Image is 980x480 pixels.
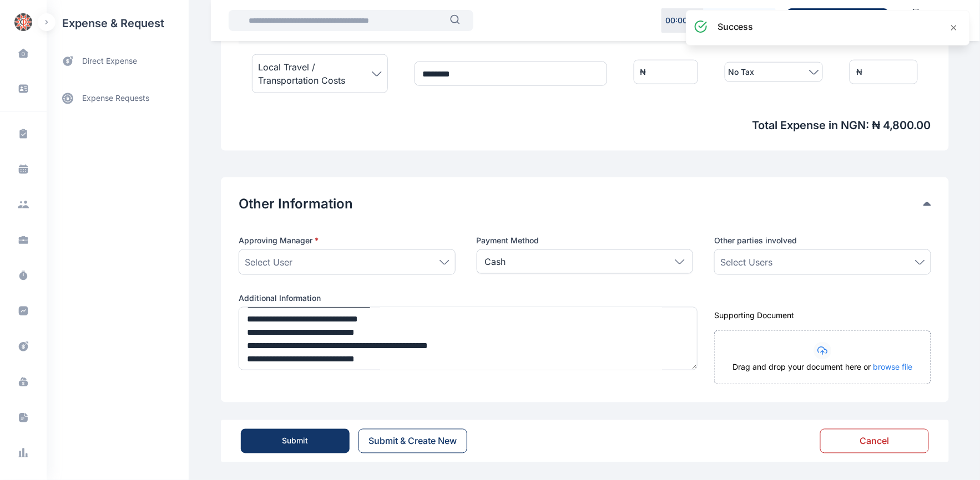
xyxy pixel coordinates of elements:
h3: success [718,20,754,33]
button: Cancel [820,429,929,453]
div: expense requests [47,76,189,111]
div: ₦ [856,67,862,78]
a: Calendar [897,4,935,37]
span: Approving Manager [239,235,319,246]
span: Other parties involved [714,235,797,246]
a: direct expense [47,47,189,76]
button: Submit & Create New [358,429,467,453]
span: Select Users [720,256,772,269]
span: No Tax [729,65,755,79]
button: Submit [241,429,350,453]
p: Cash [485,255,506,268]
div: Drag and drop your document here or [715,362,931,384]
div: ₦ [640,67,646,78]
button: Other Information [239,195,923,213]
span: browse file [873,362,913,372]
span: Select User [245,256,292,269]
span: Total Expense in NGN : ₦ 4,800.00 [239,118,931,133]
p: 00 : 00 : 00 [665,15,700,26]
div: Supporting Document [714,310,931,321]
div: Submit [282,436,309,447]
a: expense requests [47,85,189,111]
label: Additional Information [239,293,693,304]
label: Payment Method [477,235,694,246]
span: Local Travel / Transportation Costs [258,60,372,87]
span: direct expense [82,55,137,67]
div: Other Information [239,195,931,213]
